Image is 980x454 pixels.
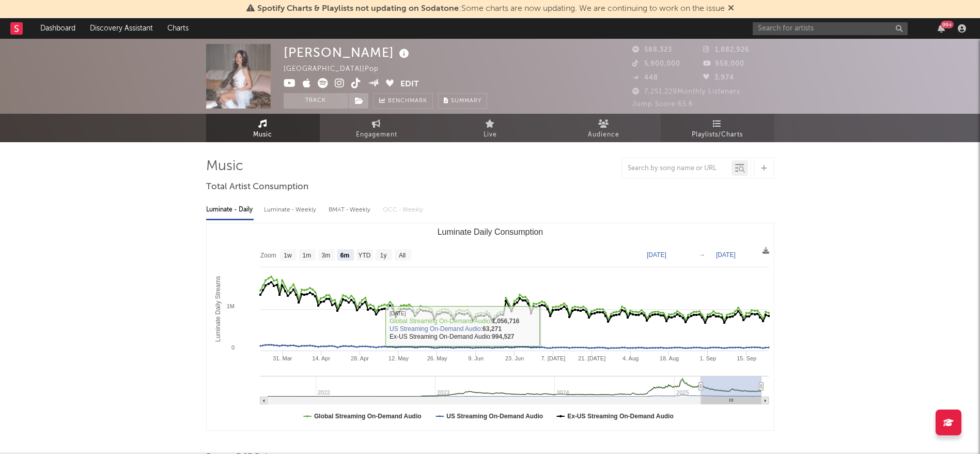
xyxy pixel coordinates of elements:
[284,252,292,259] text: 1w
[647,251,666,259] text: [DATE]
[541,355,565,361] text: 7. [DATE]
[632,88,740,95] span: 7,251,229 Monthly Listeners
[484,129,497,141] span: Live
[312,355,330,361] text: 14. Apr
[938,24,945,33] button: 99+
[206,181,308,193] span: Total Artist Consumption
[737,355,756,361] text: 15. Sep
[284,44,412,61] div: [PERSON_NAME]
[273,355,292,361] text: 31. Mar
[257,5,725,13] span: : Some charts are now updating. We are continuing to work on the issue
[264,201,318,219] div: Luminate - Weekly
[661,114,774,142] a: Playlists/Charts
[728,5,734,13] span: Dismiss
[438,93,487,109] button: Summary
[253,129,272,141] span: Music
[699,251,705,259] text: →
[437,228,543,236] text: Luminate Daily Consumption
[427,355,447,361] text: 26. May
[632,101,693,108] span: Jump Score: 65.6
[703,47,750,53] span: 1,882,926
[356,129,397,141] span: Engagement
[260,252,276,259] text: Zoom
[388,95,427,108] span: Benchmark
[446,413,543,420] text: US Streaming On-Demand Audio
[451,98,481,104] span: Summary
[398,252,405,259] text: All
[468,355,484,361] text: 9. Jun
[716,251,736,259] text: [DATE]
[321,252,330,259] text: 3m
[284,93,348,109] button: Track
[567,413,674,420] text: Ex-US Streaming On-Demand Audio
[83,18,160,39] a: Discovery Assistant
[33,18,83,39] a: Dashboard
[632,47,672,53] span: 588,323
[374,93,433,109] a: Benchmark
[623,355,639,361] text: 4. Aug
[703,74,734,81] span: 3,974
[547,114,661,142] a: Audience
[380,252,386,259] text: 1y
[692,129,743,141] span: Playlists/Charts
[314,413,422,420] text: Global Streaming On-Demand Audio
[340,252,349,259] text: 6m
[160,18,196,39] a: Charts
[941,21,954,28] div: 99 +
[329,201,372,219] div: BMAT - Weekly
[505,355,523,361] text: 23. Jun
[320,114,433,142] a: Engagement
[632,60,680,67] span: 5,900,000
[206,114,320,142] a: Music
[699,355,716,361] text: 1. Sep
[388,355,409,361] text: 12. May
[433,114,547,142] a: Live
[207,223,774,430] svg: Luminate Daily Consumption
[206,201,254,219] div: Luminate - Daily
[632,74,658,81] span: 448
[351,355,369,361] text: 28. Apr
[302,252,311,259] text: 1m
[400,78,419,91] button: Edit
[358,252,370,259] text: YTD
[578,355,605,361] text: 21. [DATE]
[753,22,908,35] input: Search for artists
[214,276,221,342] text: Luminate Daily Streams
[623,164,732,173] input: Search by song name or URL
[703,60,744,67] span: 958,000
[231,344,234,351] text: 0
[588,129,619,141] span: Audience
[226,303,234,309] text: 1M
[659,355,678,361] text: 18. Aug
[284,63,391,75] div: [GEOGRAPHIC_DATA] | Pop
[257,5,459,13] span: Spotify Charts & Playlists not updating on Sodatone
